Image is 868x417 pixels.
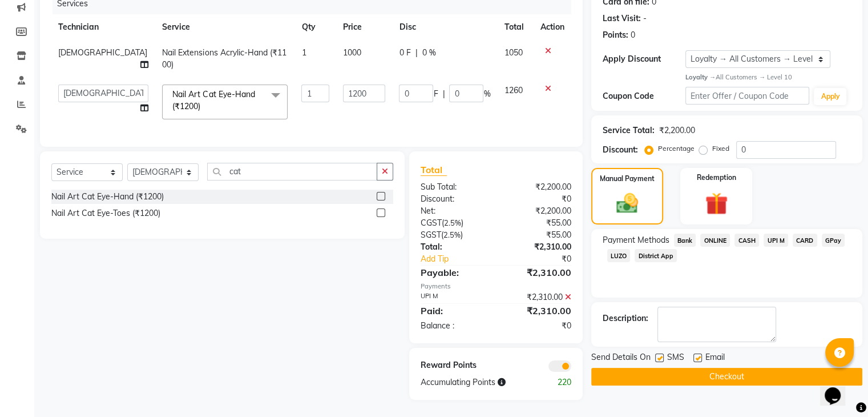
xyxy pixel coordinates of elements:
span: Payment Methods [603,234,669,246]
div: Total: [412,241,496,253]
div: ₹2,310.00 [496,241,580,253]
input: Search or Scan [207,163,377,181]
span: 1050 [504,47,522,58]
div: Apply Discount [603,53,685,65]
span: CASH [734,234,759,247]
span: 2.5% [444,218,461,227]
input: Enter Offer / Coupon Code [685,87,810,105]
div: Payable: [412,266,496,279]
span: F [433,88,438,100]
span: Email [705,351,725,366]
th: Total [497,14,533,40]
div: ( ) [412,229,496,241]
div: ₹2,310.00 [496,291,580,303]
div: ₹2,200.00 [659,125,695,137]
div: ( ) [412,217,496,229]
div: ₹0 [510,253,579,265]
span: 1 [301,47,306,58]
div: Nail Art Cat Eye-Hand (₹1200) [51,191,164,203]
strong: Loyalty → [685,73,716,81]
div: Service Total: [603,125,655,137]
label: Fixed [712,143,729,154]
div: ₹2,200.00 [496,181,580,193]
span: Send Details On [591,351,651,366]
span: 2.5% [443,230,461,239]
th: Price [336,14,392,40]
label: Percentage [658,143,695,154]
button: Checkout [591,368,862,386]
span: UPI M [764,234,788,247]
button: Apply [814,88,846,105]
div: UPI M [412,291,496,303]
div: Accumulating Points [412,376,538,388]
div: ₹2,200.00 [496,205,580,217]
span: Total [421,164,447,176]
div: - [643,13,647,25]
div: 0 [631,29,635,41]
th: Technician [51,14,155,40]
span: Bank [674,234,696,247]
img: _gift.svg [698,190,735,218]
span: 0 % [422,47,435,59]
div: ₹55.00 [496,217,580,229]
div: ₹55.00 [496,229,580,241]
div: Reward Points [412,359,496,372]
div: Discount: [412,193,496,205]
iframe: chat widget [820,371,857,406]
span: CGST [421,218,442,228]
span: | [442,88,445,100]
span: SMS [667,351,684,366]
div: All Customers → Level 10 [685,73,851,82]
div: Coupon Code [603,90,685,102]
span: | [415,47,417,59]
div: 220 [538,376,579,388]
span: Nail Art Cat Eye-Hand (₹1200) [172,89,255,111]
span: CARD [793,234,817,247]
span: LUZO [607,249,631,262]
span: % [483,88,490,100]
div: Nail Art Cat Eye-Toes (₹1200) [51,207,160,219]
span: [DEMOGRAPHIC_DATA] [58,47,147,58]
span: 1260 [504,85,522,95]
div: Description: [603,312,648,324]
div: Points: [603,29,628,41]
label: Redemption [697,173,736,183]
label: Manual Payment [600,174,655,184]
span: GPay [822,234,845,247]
img: _cash.svg [609,191,645,216]
th: Service [155,14,294,40]
span: SGST [421,230,441,240]
span: Nail Extensions Acrylic-Hand (₹1100) [162,47,286,70]
span: ONLINE [700,234,730,247]
div: ₹2,310.00 [496,304,580,318]
div: Last Visit: [603,13,641,25]
th: Disc [392,14,497,40]
div: ₹0 [496,193,580,205]
div: ₹0 [496,320,580,332]
div: Balance : [412,320,496,332]
div: Discount: [603,144,638,156]
div: Paid: [412,304,496,318]
span: District App [635,249,677,262]
span: 1000 [343,47,361,58]
a: x [200,101,205,111]
span: 0 F [399,47,410,59]
div: Payments [421,282,571,291]
a: Add Tip [412,253,510,265]
div: ₹2,310.00 [496,266,580,279]
div: Sub Total: [412,181,496,193]
div: Net: [412,205,496,217]
th: Action [534,14,571,40]
th: Qty [294,14,336,40]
